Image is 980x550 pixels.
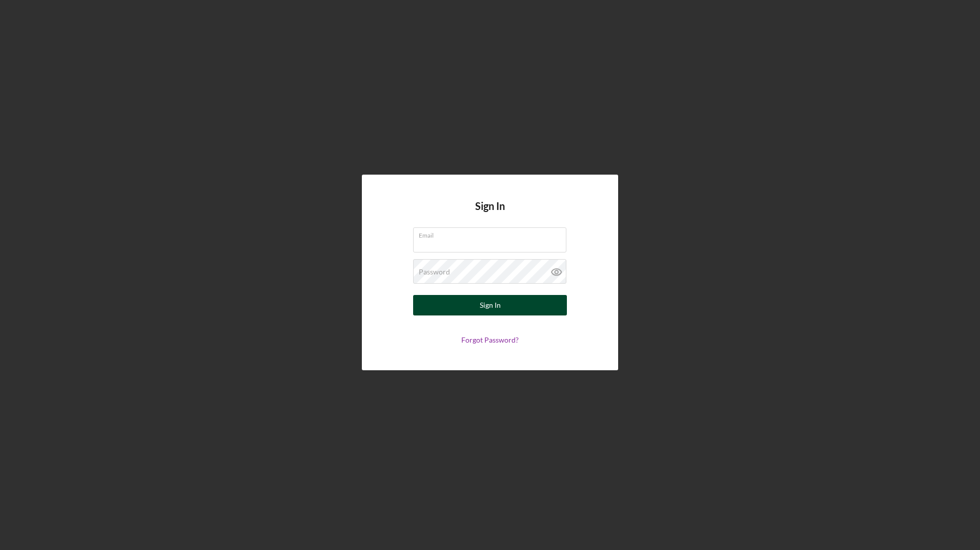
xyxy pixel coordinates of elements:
h4: Sign In [475,200,505,227]
div: Sign In [480,295,501,315]
label: Email [419,228,566,239]
button: Sign In [413,295,567,315]
label: Password [419,268,450,276]
a: Forgot Password? [461,335,519,344]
